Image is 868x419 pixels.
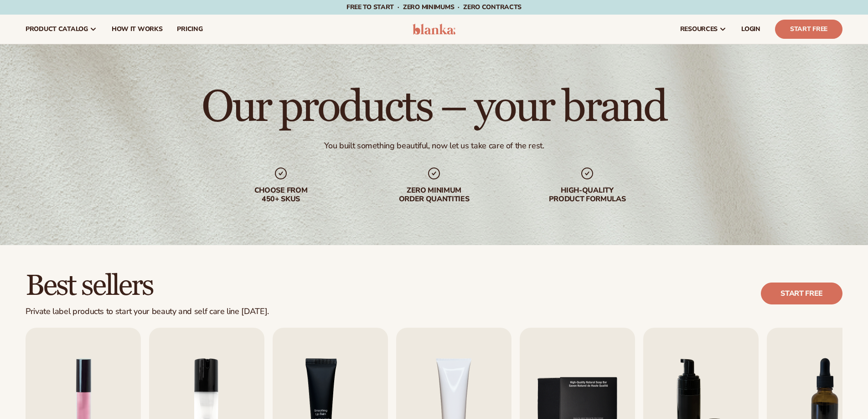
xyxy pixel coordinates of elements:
[413,24,456,35] img: logo
[201,86,666,130] h1: Our products – your brand
[346,3,522,11] span: Free to start · ZERO minimums · ZERO contracts
[26,26,88,33] span: product catalog
[222,186,339,204] div: Choose from 450+ Skus
[741,26,760,33] span: LOGIN
[673,15,734,44] a: resources
[376,186,492,204] div: Zero minimum order quantities
[170,15,210,44] a: pricing
[324,141,544,151] div: You built something beautiful, now let us take care of the rest.
[112,26,163,33] span: How It Works
[18,15,104,44] a: product catalog
[26,307,269,317] div: Private label products to start your beauty and self care line [DATE].
[529,186,646,204] div: High-quality product formulas
[734,15,768,44] a: LOGIN
[680,26,718,33] span: resources
[26,271,269,301] h2: Best sellers
[177,26,202,33] span: pricing
[104,15,170,44] a: How It Works
[761,283,842,304] a: Start free
[775,20,842,39] a: Start Free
